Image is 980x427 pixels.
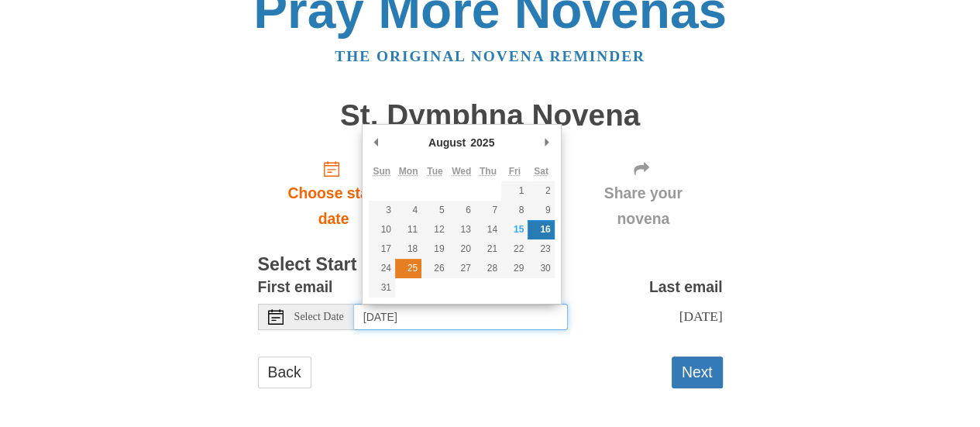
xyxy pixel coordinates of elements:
button: 17 [369,239,395,259]
button: 15 [501,220,528,239]
abbr: Saturday [534,166,548,177]
abbr: Thursday [480,166,497,177]
button: 27 [448,259,474,278]
div: 2025 [468,131,497,154]
abbr: Tuesday [427,166,442,177]
button: Next [672,356,723,388]
button: 26 [421,259,448,278]
button: 21 [475,239,501,259]
button: Next Month [539,131,555,154]
span: Choose start date [273,181,394,232]
button: 11 [395,220,421,239]
a: The original novena reminder [335,48,645,64]
div: Click "Next" to confirm your start date first. [564,147,723,239]
abbr: Sunday [373,166,390,177]
button: 25 [395,259,421,278]
button: 16 [528,220,554,239]
button: 7 [475,201,501,220]
button: 13 [448,220,474,239]
div: August [426,131,468,154]
button: 4 [395,201,421,220]
button: 9 [528,201,554,220]
a: Choose start date [258,147,410,239]
abbr: Wednesday [452,166,471,177]
button: Previous Month [369,131,384,154]
button: 14 [475,220,501,239]
button: 30 [528,259,554,278]
button: 29 [501,259,528,278]
button: 23 [528,239,554,259]
button: 12 [421,220,448,239]
a: Back [258,356,311,388]
label: Last email [649,274,723,300]
input: Use the arrow keys to pick a date [354,304,568,330]
button: 22 [501,239,528,259]
button: 6 [448,201,474,220]
abbr: Monday [399,166,418,177]
button: 10 [369,220,395,239]
button: 24 [369,259,395,278]
span: Select Date [294,312,344,322]
button: 18 [395,239,421,259]
h1: St. Dymphna Novena [258,99,723,133]
button: 2 [528,181,554,201]
label: First email [258,274,333,300]
span: Share your novena [579,181,707,232]
button: 31 [369,278,395,298]
button: 3 [369,201,395,220]
button: 20 [448,239,474,259]
button: 8 [501,201,528,220]
button: 19 [421,239,448,259]
button: 1 [501,181,528,201]
button: 5 [421,201,448,220]
abbr: Friday [508,166,520,177]
span: [DATE] [679,308,722,324]
button: 28 [475,259,501,278]
h3: Select Start Date [258,255,723,275]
